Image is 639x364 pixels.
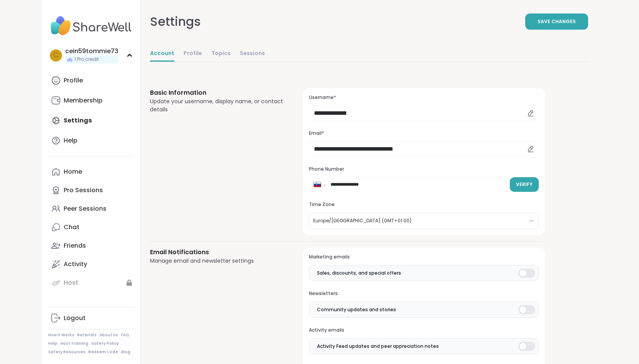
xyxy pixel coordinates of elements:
h3: Activity emails [309,327,538,334]
a: Friends [48,237,134,255]
a: Help [48,131,134,150]
button: Verify [510,177,539,192]
span: Save Changes [538,18,576,25]
a: Pro Sessions [48,181,134,200]
a: Membership [48,91,134,110]
a: Safety Resources [48,349,85,355]
h3: Email* [309,130,538,137]
a: Redeem Code [88,349,118,355]
h3: Username* [309,94,538,101]
div: Pro Sessions [64,186,103,195]
a: FAQ [121,332,129,338]
a: Profile [184,46,202,62]
div: Chat [64,223,79,231]
a: Help [48,341,57,346]
a: Account [150,46,174,62]
span: Sales, discounts, and special offers [317,270,401,277]
a: Blog [121,349,130,355]
a: Host Training [61,341,88,346]
span: Verify [516,181,533,188]
a: Profile [48,71,134,90]
div: Membership [64,96,103,105]
span: Activity Feed updates and peer appreciation notes [317,343,439,350]
div: Peer Sessions [64,205,106,213]
a: Logout [48,309,134,327]
div: Help [64,136,78,145]
h3: Basic Information [150,88,285,97]
span: c [53,50,58,60]
div: Profile [64,76,83,85]
a: Referrals [77,332,96,338]
div: Settings [150,12,201,31]
div: Host [64,278,78,287]
h3: Time Zone [309,201,538,208]
span: Community updates and stories [317,306,396,313]
div: Logout [64,314,86,322]
h3: Email Notifications [150,248,285,257]
button: Save Changes [525,13,588,30]
div: Home [64,168,82,176]
a: Peer Sessions [48,200,134,218]
div: Activity [64,260,87,268]
a: About Us [99,332,118,338]
img: ShareWell Nav Logo [48,12,134,39]
a: Sessions [240,46,265,62]
h3: Newsletters [309,290,538,297]
span: 1 Pro credit [74,56,99,63]
a: Chat [48,218,134,237]
a: How It Works [48,332,74,338]
div: Update your username, display name, or contact details [150,97,285,114]
div: cein59tommie73 [65,47,118,55]
a: Safety Policy [91,341,119,346]
a: Topics [211,46,231,62]
h3: Marketing emails [309,254,538,260]
div: Friends [64,242,86,250]
a: Host [48,273,134,292]
a: Home [48,163,134,181]
h3: Phone Number [309,166,538,173]
a: Activity [48,255,134,273]
div: Manage email and newsletter settings [150,257,285,265]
